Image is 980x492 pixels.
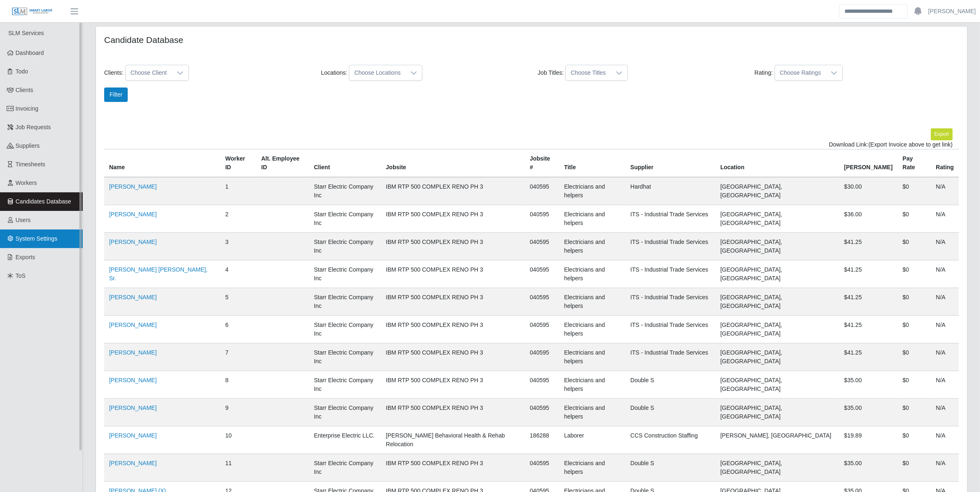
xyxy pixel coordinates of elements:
td: Starr Electric Company Inc [309,205,381,232]
td: IBM RTP 500 COMPLEX RENO PH 3 [381,232,525,260]
td: Starr Electric Company Inc [309,177,381,205]
span: Timesheets [16,161,45,168]
a: [PERSON_NAME] [109,211,157,218]
td: $0 [898,426,931,454]
td: Electricians and helpers [559,288,625,315]
td: [GEOGRAPHIC_DATA], [GEOGRAPHIC_DATA] [715,398,839,426]
th: Title [559,149,625,177]
td: 11 [220,454,256,481]
td: [PERSON_NAME], [GEOGRAPHIC_DATA] [715,426,839,454]
td: Laborer [559,426,625,454]
td: [GEOGRAPHIC_DATA], [GEOGRAPHIC_DATA] [715,205,839,232]
th: Pay Rate [898,149,931,177]
td: 040595 [525,315,559,343]
label: Rating: [755,69,773,77]
td: $0 [898,343,931,371]
td: N/A [931,371,959,398]
a: [PERSON_NAME] [109,460,157,466]
td: 10 [220,426,256,454]
td: $35.00 [839,454,897,481]
td: CCS Construction Staffing [625,426,715,454]
div: Choose Ratings [775,65,826,80]
td: [GEOGRAPHIC_DATA], [GEOGRAPHIC_DATA] [715,343,839,371]
a: [PERSON_NAME] [109,404,157,411]
label: Clients: [104,69,124,77]
td: Electricians and helpers [559,315,625,343]
td: N/A [931,398,959,426]
td: 040595 [525,232,559,260]
a: [PERSON_NAME] [109,183,157,190]
td: N/A [931,343,959,371]
td: $0 [898,315,931,343]
td: ITS - Industrial Trade Services [625,288,715,315]
a: [PERSON_NAME] [109,432,157,439]
td: ITS - Industrial Trade Services [625,205,715,232]
td: $35.00 [839,398,897,426]
td: Starr Electric Company Inc [309,260,381,288]
div: Choose Client [126,65,172,80]
td: Starr Electric Company Inc [309,371,381,398]
td: 6 [220,315,256,343]
td: 3 [220,232,256,260]
td: 040595 [525,205,559,232]
h4: Candidate Database [104,35,959,45]
td: Electricians and helpers [559,260,625,288]
td: [GEOGRAPHIC_DATA], [GEOGRAPHIC_DATA] [715,288,839,315]
td: 040595 [525,260,559,288]
span: Todo [16,68,28,75]
th: Rating [931,149,959,177]
a: [PERSON_NAME] [928,7,976,16]
td: 040595 [525,177,559,205]
td: 040595 [525,343,559,371]
span: Job Requests [16,124,51,130]
td: Starr Electric Company Inc [309,454,381,481]
th: Jobsite [381,149,525,177]
td: $0 [898,260,931,288]
span: Suppliers [16,142,40,149]
td: Electricians and helpers [559,454,625,481]
span: SLM Services [8,30,44,36]
td: $0 [898,398,931,426]
div: Choose Titles [566,65,611,80]
td: $41.25 [839,232,897,260]
div: Download Link: [110,140,953,149]
button: Filter [104,88,128,102]
span: Workers [16,180,37,186]
td: [GEOGRAPHIC_DATA], [GEOGRAPHIC_DATA] [715,260,839,288]
th: Name [104,149,220,177]
td: [PERSON_NAME] Behavioral Health & Rehab Relocation [381,426,525,454]
td: $0 [898,454,931,481]
a: [PERSON_NAME] [109,239,157,245]
td: N/A [931,315,959,343]
td: 040595 [525,371,559,398]
th: Client [309,149,381,177]
td: $0 [898,232,931,260]
td: Electricians and helpers [559,232,625,260]
td: Starr Electric Company Inc [309,232,381,260]
td: $0 [898,288,931,315]
td: N/A [931,177,959,205]
td: [GEOGRAPHIC_DATA], [GEOGRAPHIC_DATA] [715,454,839,481]
td: $0 [898,371,931,398]
td: N/A [931,288,959,315]
td: ITS - Industrial Trade Services [625,315,715,343]
td: 040595 [525,398,559,426]
span: Clients [16,87,33,93]
td: Starr Electric Company Inc [309,343,381,371]
td: N/A [931,205,959,232]
td: ITS - Industrial Trade Services [625,260,715,288]
th: Worker ID [220,149,256,177]
td: 4 [220,260,256,288]
td: Electricians and helpers [559,343,625,371]
div: Choose Locations [349,65,405,80]
td: [GEOGRAPHIC_DATA], [GEOGRAPHIC_DATA] [715,371,839,398]
th: Alt. Employee ID [256,149,309,177]
td: $30.00 [839,177,897,205]
button: Export [931,128,953,140]
label: Job Titles: [538,69,564,77]
td: IBM RTP 500 COMPLEX RENO PH 3 [381,371,525,398]
td: 040595 [525,288,559,315]
td: IBM RTP 500 COMPLEX RENO PH 3 [381,205,525,232]
td: IBM RTP 500 COMPLEX RENO PH 3 [381,177,525,205]
td: 186288 [525,426,559,454]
